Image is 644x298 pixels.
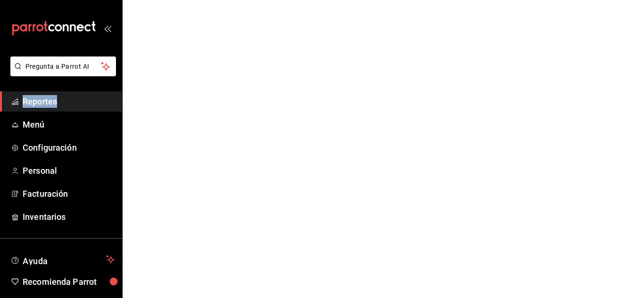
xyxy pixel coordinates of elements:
[10,56,116,76] button: Pregunta a Parrot AI
[25,62,101,72] span: Pregunta a Parrot AI
[23,95,115,108] span: Reportes
[23,141,115,154] span: Configuración
[23,164,115,177] span: Personal
[104,24,111,32] button: open_drawer_menu
[23,275,115,288] span: Recomienda Parrot
[23,118,115,131] span: Menú
[23,254,102,265] span: Ayuda
[23,210,115,223] span: Inventarios
[23,187,115,200] span: Facturación
[7,68,116,78] a: Pregunta a Parrot AI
